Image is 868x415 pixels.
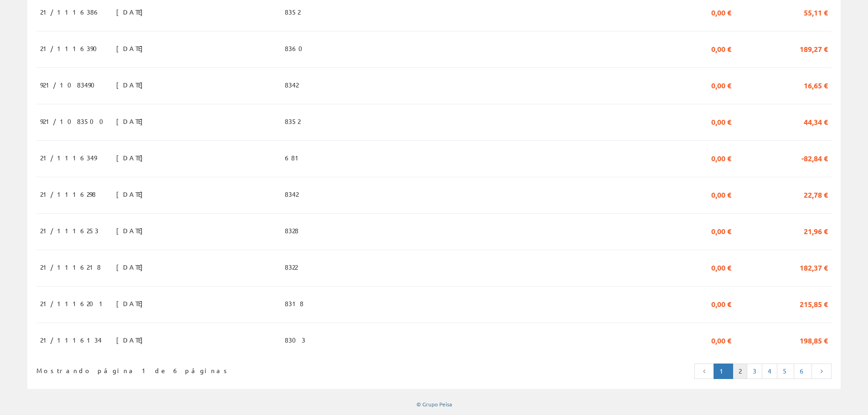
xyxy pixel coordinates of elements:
a: Página siguiente [812,364,832,379]
span: 21/1116386 [40,4,100,20]
span: 0,00 € [711,332,731,348]
span: 215,85 € [800,296,828,311]
span: [DATE] [116,77,148,92]
span: 22,78 € [804,186,828,202]
span: [DATE] [116,223,148,238]
span: 8342 [285,77,298,92]
span: 0,00 € [711,77,731,92]
span: 189,27 € [800,41,828,56]
span: [DATE] [116,332,148,348]
a: 2 [733,364,747,379]
span: 8352 [285,4,300,20]
span: 8318 [285,296,303,311]
span: 8328 [285,223,298,238]
span: [DATE] [116,296,148,311]
span: 0,00 € [711,296,731,311]
span: 921/1083490 [40,77,100,92]
span: 55,11 € [804,4,828,20]
span: 0,00 € [711,150,731,165]
span: 21/1116298 [40,186,96,202]
span: [DATE] [116,259,148,275]
span: 21/1116349 [40,150,97,165]
a: 3 [747,364,762,379]
span: [DATE] [116,186,148,202]
span: 21/1116218 [40,259,101,275]
span: 8303 [285,332,305,348]
span: -82,84 € [801,150,828,165]
span: 8360 [285,41,308,56]
span: [DATE] [116,113,148,129]
span: 21/1116253 [40,223,98,238]
span: 0,00 € [711,259,731,275]
span: 0,00 € [711,186,731,202]
a: Página anterior [694,364,714,379]
span: 8322 [285,259,298,275]
a: 5 [777,364,794,379]
span: 21/1116390 [40,41,103,56]
span: 0,00 € [711,4,731,20]
span: 921/1083500 [40,113,109,129]
span: 44,34 € [804,113,828,129]
a: Página actual [714,364,733,379]
span: 21,96 € [804,223,828,238]
span: 0,00 € [711,223,731,238]
div: © Grupo Peisa [27,400,841,408]
span: 21/1116201 [40,296,107,311]
span: 8352 [285,113,300,129]
span: [DATE] [116,4,148,20]
span: [DATE] [116,41,148,56]
span: 681 [285,150,303,165]
a: 6 [794,364,812,379]
span: 21/1116134 [40,332,102,348]
div: Mostrando página 1 de 6 páginas [36,363,360,375]
span: 16,65 € [804,77,828,92]
span: 198,85 € [800,332,828,348]
span: 0,00 € [711,113,731,129]
span: 0,00 € [711,41,731,56]
a: 4 [762,364,777,379]
span: 8342 [285,186,298,202]
span: 182,37 € [800,259,828,275]
span: [DATE] [116,150,148,165]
